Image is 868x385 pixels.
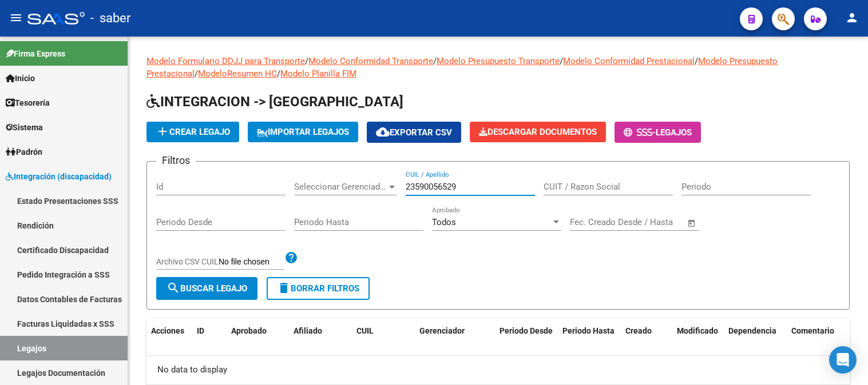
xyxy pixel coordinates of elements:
button: -Legajos [615,122,701,143]
a: Modelo Presupuesto Transporte [437,56,560,66]
span: INTEGRACION -> [GEOGRAPHIC_DATA] [146,94,403,110]
mat-icon: help [284,251,298,264]
button: Descargar Documentos [470,122,606,142]
span: Tesorería [6,97,50,109]
button: Crear Legajo [146,122,239,142]
mat-icon: menu [9,11,23,25]
span: Legajos [656,127,692,138]
span: Integración (discapacidad) [6,170,112,183]
button: Buscar Legajo [156,277,257,300]
span: Padrón [6,146,42,158]
a: Modelo Conformidad Prestacional [563,56,695,66]
span: Archivo CSV CUIL [156,257,219,266]
span: Borrar Filtros [277,283,359,294]
span: Descargar Documentos [479,127,597,137]
datatable-header-cell: Gerenciador [415,319,495,356]
span: Periodo Desde [500,326,553,335]
span: ID [197,326,204,335]
mat-icon: cloud_download [376,125,390,139]
span: IMPORTAR LEGAJOS [257,127,349,137]
datatable-header-cell: ID [192,319,227,356]
input: Fecha fin [627,217,682,227]
input: Archivo CSV CUIL [219,257,284,267]
span: - [624,127,656,138]
span: Aprobado [231,326,267,335]
a: ModeloResumen HC [198,69,277,79]
input: Fecha inicio [570,217,616,227]
span: - saber [90,6,130,31]
datatable-header-cell: CUIL [352,319,415,356]
button: Exportar CSV [367,122,461,143]
a: Modelo Planilla FIM [280,69,356,79]
div: Open Intercom Messenger [829,346,857,374]
datatable-header-cell: Comentario [787,319,855,356]
datatable-header-cell: Acciones [146,319,192,356]
span: Periodo Hasta [562,326,615,335]
span: Buscar Legajo [167,283,247,294]
datatable-header-cell: Modificado [672,319,724,356]
button: IMPORTAR LEGAJOS [248,122,358,142]
span: Sistema [6,121,43,134]
datatable-header-cell: Aprobado [227,319,272,356]
datatable-header-cell: Creado [621,319,672,356]
span: Exportar CSV [376,127,452,138]
span: Inicio [6,72,35,85]
span: Dependencia [728,326,776,335]
span: CUIL [356,326,374,335]
a: Modelo Conformidad Transporte [308,56,433,66]
a: Modelo Formulario DDJJ para Transporte [146,56,305,66]
span: Creado [625,326,652,335]
span: Comentario [791,326,834,335]
span: Seleccionar Gerenciador [294,182,387,192]
mat-icon: delete [277,281,291,295]
datatable-header-cell: Periodo Desde [495,319,558,356]
div: No data to display [146,356,850,384]
span: Firma Express [6,47,65,60]
span: Afiliado [294,326,322,335]
span: Todos [432,217,456,227]
mat-icon: search [167,281,180,295]
span: Modificado [677,326,718,335]
datatable-header-cell: Periodo Hasta [558,319,621,356]
mat-icon: add [156,125,169,138]
datatable-header-cell: Dependencia [724,319,787,356]
span: Acciones [151,326,184,335]
button: Borrar Filtros [267,277,370,300]
datatable-header-cell: Afiliado [289,319,352,356]
button: Open calendar [685,216,699,230]
mat-icon: person [845,11,859,25]
span: Crear Legajo [156,127,230,137]
span: Gerenciador [419,326,465,335]
h3: Filtros [156,153,196,169]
